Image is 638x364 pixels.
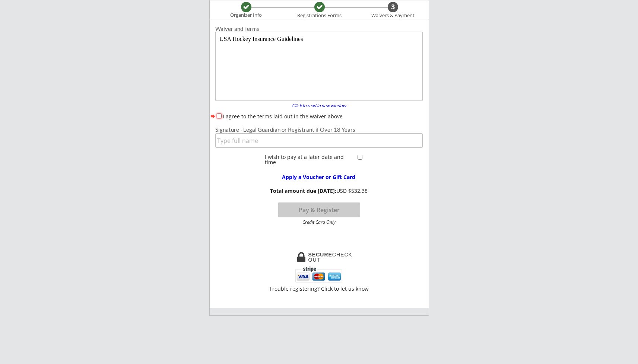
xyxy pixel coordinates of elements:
[215,133,423,148] input: Type full name
[268,188,370,194] div: USD $532.38
[288,103,351,109] a: Click to read in new window
[223,113,343,120] label: I agree to the terms laid out in the waiver above
[288,103,351,108] div: Click to read in new window
[308,252,353,262] div: CHECKOUT
[294,13,345,19] div: Registrations Forms
[3,3,204,66] body: USA Hockey Insurance Guidelines
[270,187,336,194] strong: Total amount due [DATE]:
[215,26,423,32] div: Waiver and Terms
[278,202,360,217] button: Pay & Register
[210,112,216,120] button: forward
[271,175,367,180] div: Apply a Voucher or Gift Card
[308,252,332,258] strong: SECURE
[269,286,369,291] div: Trouble registering? Click to let us know
[388,3,398,11] div: 3
[215,127,423,132] div: Signature - Legal Guardian or Registrant if Over 18 Years
[281,220,357,224] div: Credit Card Only
[265,154,355,165] div: I wish to pay at a later date and time
[367,13,419,19] div: Waivers & Payment
[226,12,267,18] div: Organizer Info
